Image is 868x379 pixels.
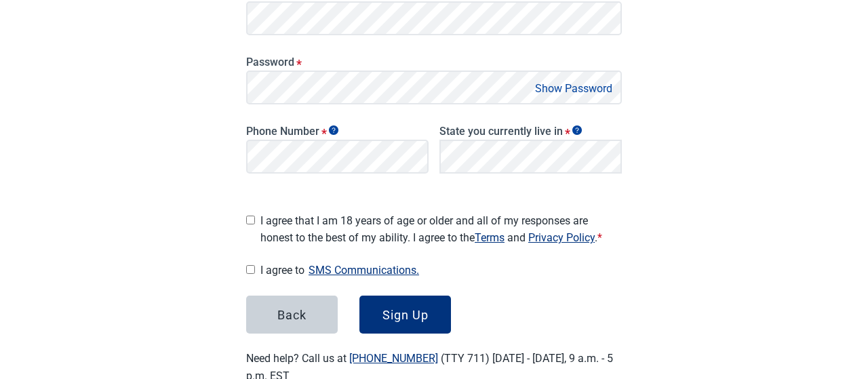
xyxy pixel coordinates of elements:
[528,231,595,244] a: Read our Privacy Policy
[260,212,622,246] span: I agree that I am 18 years of age or older and all of my responses are honest to the best of my a...
[349,352,438,365] a: [PHONE_NUMBER]
[475,231,505,244] a: Read our Terms of Service
[277,308,307,321] div: Back
[572,125,582,135] span: Show tooltip
[439,125,622,138] label: State you currently live in
[246,56,622,68] label: Password
[531,79,616,98] button: Show Password
[246,125,429,138] label: Phone Number
[382,308,429,321] div: Sign Up
[329,125,338,135] span: Show tooltip
[359,296,451,334] button: Sign Up
[246,296,338,334] button: Back
[260,261,622,279] span: I agree to
[304,261,423,279] button: Show SMS communications details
